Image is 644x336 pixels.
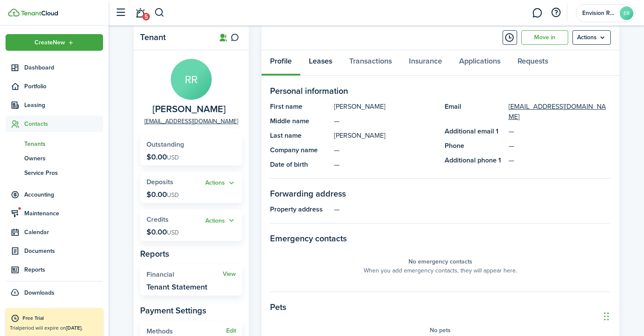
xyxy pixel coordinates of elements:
span: 5 [142,13,150,20]
panel-main-subtitle: Reports [140,247,242,260]
panel-main-description: — [334,204,611,214]
panel-main-section-title: Pets [270,301,611,313]
p: Trial [10,324,99,332]
panel-main-placeholder-title: No emergency contacts [408,257,472,266]
span: USD [167,228,179,237]
span: Contacts [24,119,103,128]
a: Leases [300,50,341,76]
a: Transactions [341,50,400,76]
span: Ronetta ryan [152,104,226,115]
button: Open menu [205,178,236,188]
p: $0.00 [147,153,179,161]
widget-stats-title: Financial [147,271,223,278]
button: Open menu [6,34,103,51]
a: Service Pros [6,165,103,180]
panel-main-title: Last name [270,130,330,141]
button: Open menu [205,216,236,226]
button: Edit [226,327,236,334]
span: Tenants [24,139,103,148]
div: Free Trial [23,314,99,323]
b: [DATE]. [66,324,83,332]
iframe: Chat Widget [601,295,644,336]
a: Tenants [6,136,103,151]
widget-stats-title: Methods [147,327,226,335]
span: Credits [147,214,169,224]
button: Open menu [572,30,611,45]
span: Calendar [24,228,103,237]
span: Dashboard [24,63,103,72]
a: Insurance [400,50,451,76]
span: Outstanding [147,139,184,149]
a: View [223,271,236,278]
span: Portfolio [24,82,103,91]
panel-main-title: Email [445,101,504,122]
button: Actions [205,216,236,226]
div: Drag [604,304,609,329]
a: Dashboard [6,59,103,76]
button: Search [154,6,165,20]
button: Actions [205,178,236,188]
panel-main-description: [PERSON_NAME] [334,130,436,141]
a: Move in [521,30,568,45]
panel-main-description: [PERSON_NAME] [334,101,436,112]
p: $0.00 [147,228,179,236]
span: Documents [24,246,103,255]
span: Reports [24,265,103,274]
img: TenantCloud [21,11,58,16]
panel-main-title: First name [270,101,330,112]
panel-main-title: Date of birth [270,159,330,170]
span: USD [167,191,179,200]
span: period will expire on [19,324,83,332]
span: Leasing [24,101,103,110]
button: Open resource center [549,6,563,20]
a: Reports [6,261,103,278]
span: Deposits [147,177,173,187]
p: $0.00 [147,190,179,199]
span: Envision Realty LLC [582,10,616,16]
span: Create New [34,40,65,46]
span: Downloads [24,288,55,297]
widget-stats-description: Tenant Statement [147,283,207,291]
a: [EMAIL_ADDRESS][DOMAIN_NAME] [509,101,611,122]
panel-main-placeholder-title: No pets [430,326,451,335]
button: Timeline [503,30,517,45]
menu-btn: Actions [572,30,611,45]
panel-main-title: Middle name [270,116,330,126]
a: Notifications [132,2,148,24]
panel-main-description: — [334,159,436,170]
panel-main-subtitle: Payment Settings [140,304,242,317]
panel-main-title: Phone [445,141,504,151]
panel-main-title: Property address [270,204,330,214]
avatar-text: ER [620,6,633,20]
panel-main-description: — [334,116,436,126]
panel-main-section-title: Emergency contacts [270,232,611,245]
span: Maintenance [24,209,103,218]
panel-main-description: — [334,145,436,155]
avatar-text: RR [171,59,212,100]
button: Open sidebar [112,5,129,21]
span: Service Pros [24,168,103,177]
a: Applications [451,50,509,76]
span: Owners [24,154,103,163]
span: Accounting [24,190,103,199]
span: USD [167,153,179,162]
a: Requests [509,50,557,76]
panel-main-section-title: Forwarding address [270,187,611,200]
panel-main-placeholder-description: When you add emergency contacts, they will appear here. [364,266,517,275]
panel-main-title: Additional phone 1 [445,155,504,165]
a: Owners [6,151,103,165]
img: TenantCloud [8,9,20,17]
a: [EMAIL_ADDRESS][DOMAIN_NAME] [144,117,238,126]
panel-main-title: Company name [270,145,330,155]
panel-main-title: Additional email 1 [445,126,504,136]
panel-main-title: Tenant [140,32,208,42]
panel-main-section-title: Personal information [270,84,611,97]
a: Messaging [529,2,545,24]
